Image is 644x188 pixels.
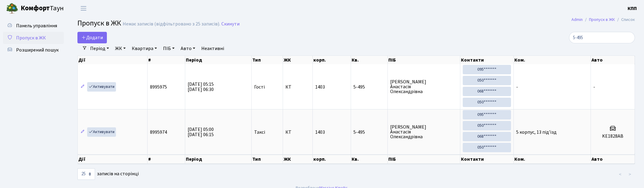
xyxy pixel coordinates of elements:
th: Тип [252,56,283,64]
th: # [148,56,186,64]
th: Період [185,56,252,64]
a: КПП [628,5,637,12]
a: Авто [178,43,198,54]
span: [PERSON_NAME] Анастасія Олександрівна [390,79,458,94]
a: ЖК [113,43,128,54]
span: [DATE] 05:15 [DATE] 06:30 [188,81,214,93]
th: ЖК [283,56,313,64]
div: Немає записів (відфільтровано з 25 записів). [123,21,220,27]
span: - [516,84,518,90]
a: Активувати [87,82,116,92]
span: Додати [81,34,103,41]
th: Контакти [460,155,514,164]
th: ЖК [283,155,313,164]
a: Додати [77,32,107,43]
th: Тип [252,155,283,164]
img: logo.png [6,2,18,15]
span: 5 корпус, 13 під'їзд [516,129,557,136]
span: Таксі [254,130,265,135]
a: Активувати [87,127,116,137]
a: Пропуск в ЖК [589,16,615,23]
th: ПІБ [388,56,460,64]
th: Кв. [351,56,388,64]
span: 5-495 [353,85,385,89]
span: 1403 [315,84,325,90]
span: 5-495 [353,130,385,135]
a: Неактивні [199,43,227,54]
span: Пропуск в ЖК [16,35,46,41]
th: Авто [591,155,635,164]
span: Панель управління [16,22,57,29]
nav: breadcrumb [562,13,644,26]
th: Авто [591,56,635,64]
span: Розширений пошук [16,47,59,53]
b: Комфорт [21,3,50,13]
span: Пропуск в ЖК [77,18,121,29]
a: Скинути [221,21,240,27]
button: Переключити навігацію [76,3,91,13]
span: 8995975 [150,84,167,90]
span: КТ [285,85,310,89]
label: записів на сторінці [77,168,139,180]
a: ПІБ [161,43,177,54]
a: Розширений пошук [3,44,64,56]
th: Ком. [514,155,591,164]
th: Період [185,155,252,164]
span: Таун [21,3,64,14]
a: Період [88,43,111,54]
th: # [148,155,186,164]
a: Панель управління [3,20,64,32]
span: 1403 [315,129,325,136]
li: Список [615,16,635,23]
th: Кв. [351,155,388,164]
a: Admin [571,16,583,23]
select: записів на сторінці [77,168,95,180]
th: Дії [78,155,148,164]
a: Пропуск в ЖК [3,32,64,44]
th: корп. [313,56,351,64]
input: Пошук... [569,32,635,43]
a: Квартира [129,43,159,54]
span: [DATE] 05:00 [DATE] 06:15 [188,126,214,138]
th: Дії [78,56,148,64]
th: Контакти [460,56,514,64]
span: КТ [285,130,310,135]
span: - [593,84,595,90]
span: 8995974 [150,129,167,136]
span: [PERSON_NAME] Анастасія Олександрівна [390,125,458,139]
th: ПІБ [388,155,460,164]
b: КПП [628,5,637,12]
h5: KE1828AB [593,133,632,139]
th: корп. [313,155,351,164]
span: Гості [254,85,265,89]
th: Ком. [514,56,591,64]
